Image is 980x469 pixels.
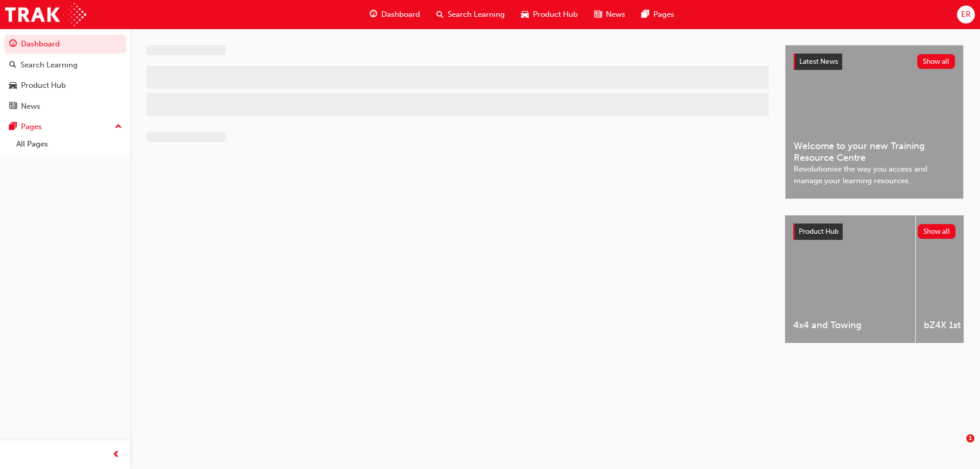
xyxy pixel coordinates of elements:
[12,136,126,152] a: All Pages
[794,140,955,163] span: Welcome to your new Training Resource Centre
[513,4,586,25] a: car-iconProduct Hub
[793,224,955,240] a: Product HubShow all
[4,56,126,75] a: Search Learning
[957,6,975,23] button: ER
[799,57,838,66] span: Latest News
[21,80,66,91] div: Product Hub
[785,215,915,343] a: 4x4 and Towing
[4,35,126,54] a: Dashboard
[20,59,78,71] div: Search Learning
[785,45,964,199] a: Latest NewsShow allWelcome to your new Training Resource CentreRevolutionise the way you access a...
[9,81,17,90] span: car-icon
[642,8,649,21] span: pages-icon
[112,449,120,461] span: prev-icon
[361,4,428,25] a: guage-iconDashboard
[633,4,682,25] a: pages-iconPages
[370,8,377,21] span: guage-icon
[594,8,602,21] span: news-icon
[961,9,971,20] span: ER
[448,9,505,20] span: Search Learning
[799,227,839,236] span: Product Hub
[9,40,17,49] span: guage-icon
[793,319,907,331] span: 4x4 and Towing
[115,120,122,134] span: up-icon
[586,4,633,25] a: news-iconNews
[4,117,126,136] button: Pages
[428,4,513,25] a: search-iconSearch Learning
[918,224,956,239] button: Show all
[21,101,40,112] div: News
[794,54,955,70] a: Latest NewsShow all
[4,76,126,95] a: Product Hub
[381,9,420,20] span: Dashboard
[521,8,529,21] span: car-icon
[945,434,970,459] iframe: Intercom live chat
[533,9,578,20] span: Product Hub
[5,3,86,26] img: Trak
[917,54,955,69] button: Show all
[9,122,17,132] span: pages-icon
[4,33,126,117] button: DashboardSearch LearningProduct HubNews
[794,163,955,186] span: Revolutionise the way you access and manage your learning resources.
[9,102,17,111] span: news-icon
[436,8,444,21] span: search-icon
[21,121,42,133] div: Pages
[4,97,126,116] a: News
[9,61,16,70] span: search-icon
[606,9,625,20] span: News
[653,9,674,20] span: Pages
[966,434,974,442] span: 1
